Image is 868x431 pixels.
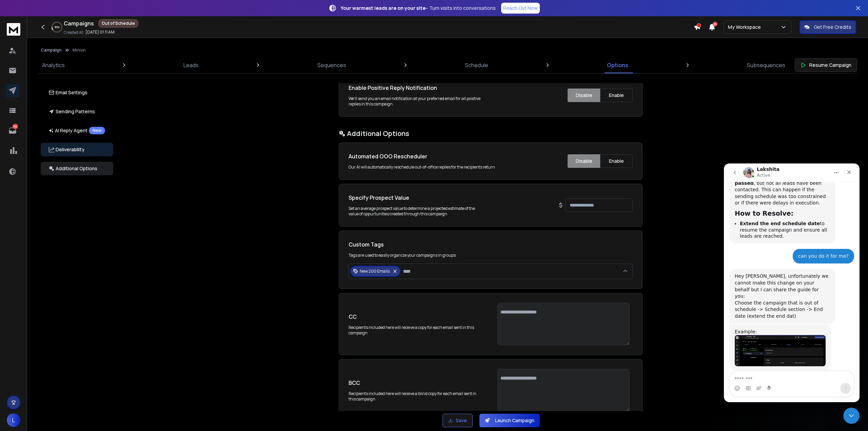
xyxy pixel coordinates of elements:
li: to resume the campaign and ensure all leads are reached. [16,57,106,76]
button: L [7,413,20,427]
p: My Workspace [728,24,764,31]
span: 50 [713,22,717,26]
div: can you do it for me? [74,90,125,96]
a: Options [603,57,632,73]
iframe: Intercom live chat [843,408,860,424]
p: Options [607,61,628,69]
iframe: Intercom live chat [724,163,860,402]
p: Email Settings [49,89,87,96]
a: Leads [179,57,203,73]
button: Disable [568,89,600,102]
p: – Turn visits into conversations [341,5,496,12]
h1: Enable Positive Reply Notification [349,84,484,92]
b: Extend the end schedule date [16,57,96,63]
button: Email Settings [41,86,113,99]
div: Choose the campaign that is out of schedule -> Schedule section -> End date (extend the end dat) [11,136,106,156]
a: Subsequences [743,57,789,73]
img: logo [7,23,20,36]
div: Hey [PERSON_NAME], unfortunately we cannot make this change on your behalf but I can share the gu... [5,105,111,160]
p: Sequences [317,61,346,69]
div: lakshay says… [5,85,130,106]
p: Reach Out Now [503,5,538,12]
textarea: Message… [6,208,130,219]
button: Enable [600,89,633,102]
p: Created At: [64,30,84,35]
p: 90 % [55,25,60,29]
p: Get Free Credits [814,24,851,31]
h2: How to Resolve: [11,46,106,57]
p: 160 [13,124,18,129]
button: Start recording [43,222,48,228]
button: Send a message… [116,219,127,230]
div: Out of schedule: This status means that the campaign’s , but not all leads have been contacted. T... [11,3,106,43]
div: Out of Schedule [98,19,139,28]
button: Resume Campaign [795,58,857,72]
a: Schedule [461,57,492,73]
a: 160 [6,124,19,137]
p: [DATE] 01:11 AM [85,30,115,35]
p: Minion [73,47,86,53]
button: Get Free Credits [800,20,856,34]
a: Reach Out Now [501,3,540,14]
strong: Your warmest leads are on your site [341,5,426,11]
a: Sequences [313,57,350,73]
button: Emoji picker [11,222,16,228]
div: can you do it for me? [69,85,130,100]
div: Hey [PERSON_NAME], unfortunately we cannot make this change on your behalf but I can share the gu... [11,110,106,136]
button: Campaign [41,47,62,53]
p: Analytics [42,61,65,69]
button: Gif picker [21,222,27,228]
a: Analytics [38,57,69,73]
p: Leads [183,61,199,69]
div: Example: [11,165,102,172]
div: Lakshita says… [5,161,130,219]
h1: Campaigns [64,19,94,27]
div: Lakshita says… [5,105,130,161]
p: Schedule [465,61,488,69]
button: Upload attachment [32,222,38,228]
div: Example:Lakshita • 1h ago [5,161,107,207]
p: Subsequences [747,61,785,69]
